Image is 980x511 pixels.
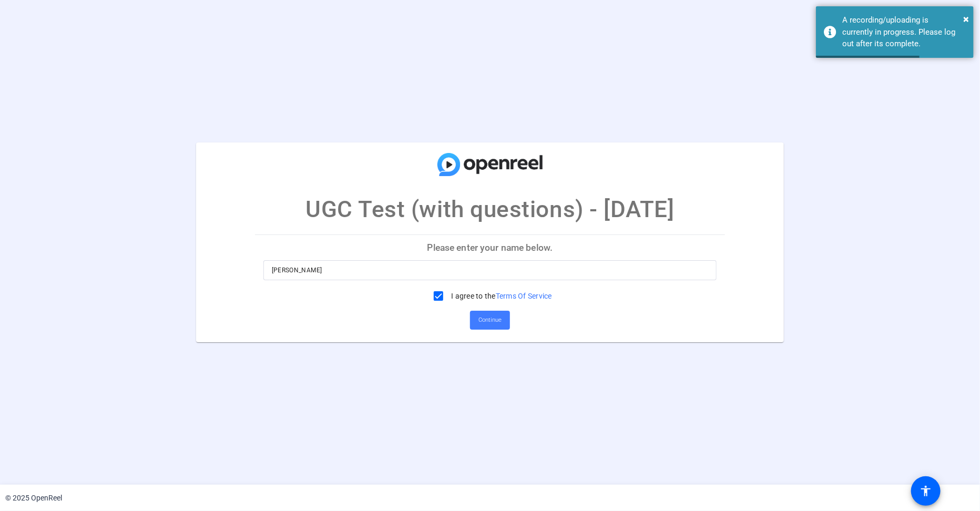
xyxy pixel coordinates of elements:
mat-icon: accessibility [920,485,932,497]
img: company-logo [437,153,543,176]
button: Close [963,11,969,27]
span: × [963,13,969,25]
button: Continue [470,311,510,330]
label: I agree to the [449,291,552,301]
p: UGC Test (with questions) - [DATE] [305,192,675,227]
div: © 2025 OpenReel [5,493,62,504]
input: Enter your name [272,264,709,277]
a: Terms Of Service [496,292,552,300]
div: A recording/uploading is currently in progress. Please log out after its complete. [842,14,966,50]
p: Please enter your name below. [255,235,726,260]
span: Continue [478,312,502,328]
